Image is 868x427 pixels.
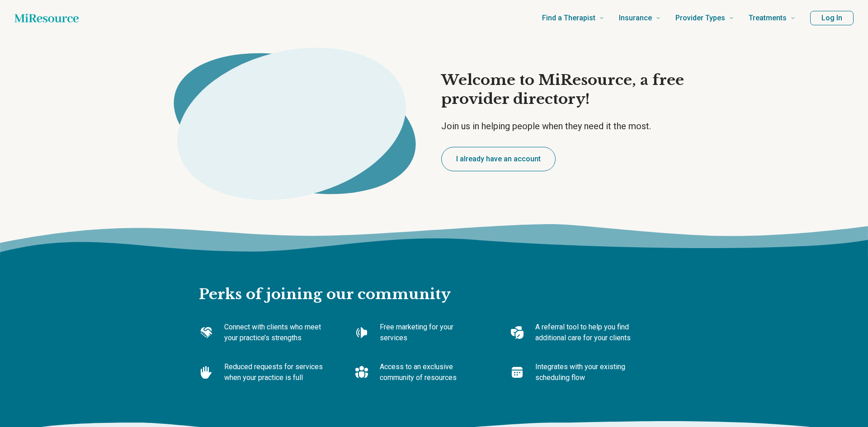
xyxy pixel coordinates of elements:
[441,71,709,108] h1: Welcome to MiResource, a free provider directory!
[675,12,725,24] span: Provider Types
[224,361,325,383] p: Reduced requests for services when your practice is full
[535,361,637,383] p: Integrates with your existing scheduling flow
[542,12,595,24] span: Find a Therapist
[441,120,709,132] p: Join us in helping people when they need it the most.
[619,12,652,24] span: Insurance
[199,256,669,304] h2: Perks of joining our community
[14,9,79,27] a: Home page
[535,322,637,343] p: A referral tool to help you find additional care for your clients
[380,361,481,383] p: Access to an exclusive community of resources
[224,322,325,343] p: Connect with clients who meet your practice’s strengths
[380,322,481,343] p: Free marketing for your services
[441,147,556,171] button: I already have an account
[749,12,787,24] span: Treatments
[810,11,854,25] button: Log In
